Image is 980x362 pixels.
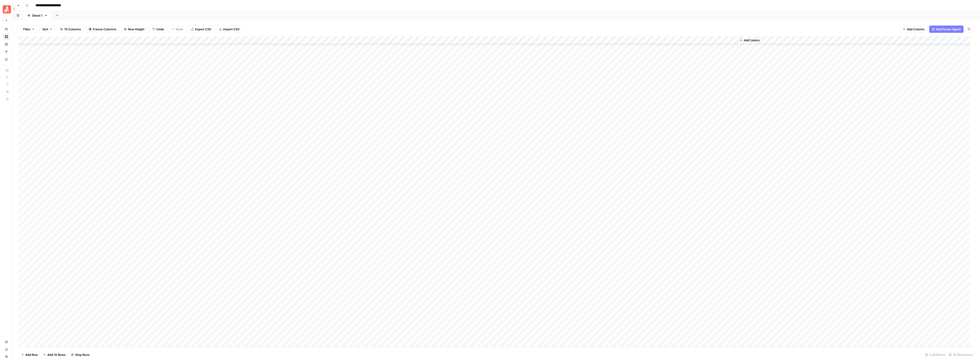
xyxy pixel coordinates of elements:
button: Row Height [121,26,147,33]
button: Stop Runs [68,351,92,358]
span: Add Column [744,38,760,42]
span: Import CSV [223,27,240,31]
button: 15 Columns [57,26,84,33]
span: Add Row [25,352,38,357]
button: Add Column [900,26,927,33]
span: Add Power Agent [936,27,961,31]
a: Opportunities [3,48,10,55]
a: Usage [3,346,10,353]
span: Stop Runs [75,352,90,357]
button: Add Row [18,351,41,358]
a: Insights [3,41,10,48]
button: Undo [149,26,167,33]
span: Export CSV [195,27,211,31]
div: Sheet 1 [32,13,43,18]
span: Freeze Columns [93,27,116,31]
img: Angi Logo [3,5,11,13]
span: Add 10 Rows [47,352,66,357]
span: Redo [176,27,183,31]
button: Export CSV [188,26,214,33]
button: Import CSV [216,26,242,33]
span: Filter [23,27,31,31]
span: Add Column [907,27,924,31]
button: Help + Support [3,353,10,360]
div: 2,050 Rows [923,351,947,358]
button: Freeze Columns [86,26,119,33]
button: Workspace: Angi [3,4,10,15]
div: 15/15 Columns [947,351,975,358]
a: Your Data [3,56,10,63]
button: Add Power Agent [929,26,964,33]
button: Filter [20,26,38,33]
button: Redo [169,26,186,33]
button: Add 10 Rows [41,351,68,358]
button: Sort [39,26,55,33]
span: Undo [156,27,164,31]
span: 15 Columns [64,27,81,31]
span: Sort [42,27,48,31]
a: Settings [3,338,10,346]
a: Home [3,26,10,33]
span: Row Height [128,27,144,31]
a: Sheet 1 [23,11,52,20]
a: Browse [3,33,10,40]
button: Add Column [738,37,761,43]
